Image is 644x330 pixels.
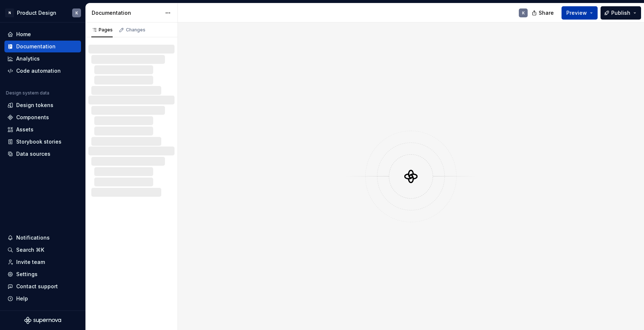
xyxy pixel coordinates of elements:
span: Publish [611,9,630,17]
a: Storybook stories [4,136,81,148]
div: Home [16,31,31,38]
div: Storybook stories [16,138,61,145]
a: Documentation [4,41,81,52]
button: NProduct DesignK [1,5,84,21]
button: Share [528,6,559,20]
button: Help [4,293,81,305]
div: K [75,10,78,16]
a: Assets [4,124,81,135]
a: Components [4,111,81,123]
div: Product Design [17,9,56,17]
div: Design tokens [16,102,53,109]
div: Help [16,295,28,302]
div: Invite team [16,258,45,266]
div: N [5,8,14,17]
a: Data sources [4,148,81,160]
div: Design system data [6,90,49,96]
div: Data sources [16,150,50,158]
a: Home [4,28,81,40]
span: Preview [566,9,587,17]
div: Assets [16,126,34,133]
span: Share [539,9,554,17]
div: Documentation [92,9,161,17]
a: Analytics [4,53,81,65]
div: Code automation [16,67,61,75]
a: Code automation [4,65,81,77]
button: Preview [562,6,598,20]
div: Notifications [16,234,50,241]
a: Design tokens [4,99,81,111]
button: Notifications [4,232,81,244]
div: Documentation [16,43,56,50]
div: Contact support [16,283,58,290]
button: Publish [601,6,641,20]
div: Settings [16,271,38,278]
div: Components [16,114,49,121]
a: Settings [4,268,81,280]
div: Search ⌘K [16,246,44,254]
div: Changes [126,27,145,33]
button: Search ⌘K [4,244,81,256]
div: Pages [91,27,113,33]
div: K [522,10,525,16]
a: Invite team [4,256,81,268]
svg: Supernova Logo [24,317,61,324]
button: Contact support [4,281,81,292]
div: Analytics [16,55,40,62]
